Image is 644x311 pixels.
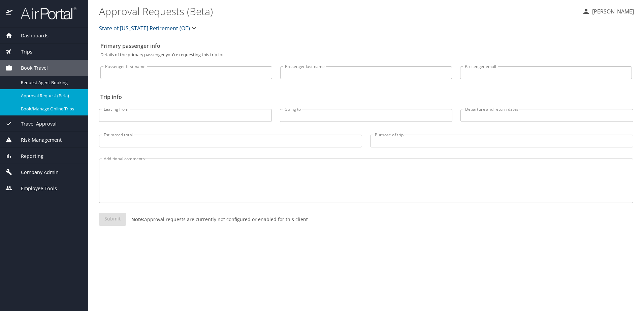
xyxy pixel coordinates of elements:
[96,22,201,35] button: State of [US_STATE] Retirement (OE)
[12,185,57,192] span: Employee Tools
[12,152,43,160] span: Reporting
[126,216,308,223] p: Approval requests are currently not configured or enabled for this client
[99,24,190,33] span: State of [US_STATE] Retirement (OE)
[12,136,62,144] span: Risk Management
[100,92,632,102] h2: Trip info
[6,7,13,20] img: icon-airportal.png
[12,32,49,39] span: Dashboards
[12,169,59,176] span: Company Admin
[100,53,632,57] p: Details of the primary passenger you're requesting this trip for
[12,120,57,128] span: Travel Approval
[13,7,76,20] img: airportal-logo.png
[21,79,80,86] span: Request Agent Booking
[100,40,632,51] h2: Primary passenger info
[99,1,577,22] h1: Approval Requests (Beta)
[21,106,80,112] span: Book/Manage Online Trips
[131,216,144,222] strong: Note:
[21,93,80,99] span: Approval Request (Beta)
[12,48,32,56] span: Trips
[590,7,634,15] p: [PERSON_NAME]
[12,64,48,72] span: Book Travel
[579,5,637,18] button: [PERSON_NAME]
